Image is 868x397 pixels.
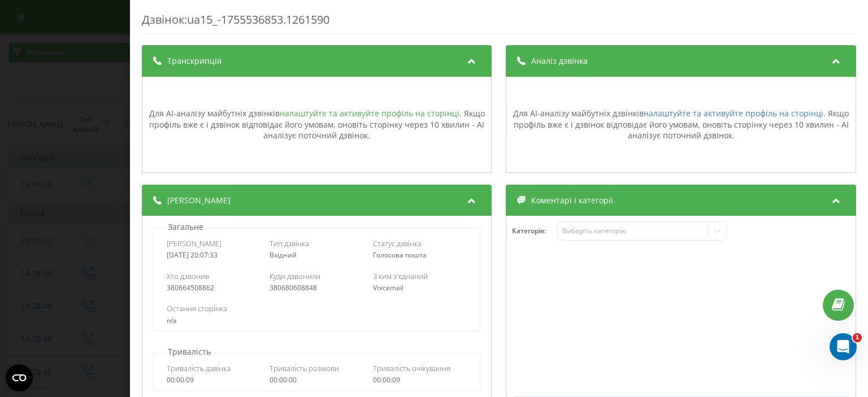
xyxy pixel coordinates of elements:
div: Voicemail [373,284,467,292]
div: 380680608848 [270,284,364,292]
div: 380664508862 [167,284,261,292]
span: [PERSON_NAME] [167,238,222,248]
span: З ким з'єднаний [373,271,428,281]
span: Тип дзвінка [270,238,310,248]
h4: Категорія : [513,227,558,235]
div: n/a [167,317,467,325]
span: Тривалість розмови [270,363,340,373]
div: Виберіть категорію [562,226,704,235]
a: налаштуйте та активуйте профіль на сторінці [280,108,459,119]
span: Хто дзвонив [167,271,209,281]
span: Голосова пошта [373,250,427,260]
p: Загальне [165,221,206,233]
p: Тривалість [165,346,214,357]
div: Для AI-аналізу майбутніх дзвінків . Якщо профіль вже є і дзвінок відповідає його умовам, оновіть ... [513,108,850,141]
span: Статус дзвінка [373,238,422,248]
div: 00:00:00 [270,376,364,384]
span: Тривалість очікування [373,363,450,373]
div: 00:00:09 [373,376,467,384]
div: Для AI-аналізу майбутніх дзвінків . Якщо профіль вже є і дзвінок відповідає його умовам, оновіть ... [148,108,485,141]
span: Куди дзвонили [270,271,321,281]
span: Остання сторінка [167,303,227,313]
span: Коментарі і категорії [532,195,614,206]
iframe: Intercom live chat [830,333,857,360]
div: 00:00:09 [167,376,261,384]
div: Дзвінок : ua15_-1755536853.1261590 [142,12,856,34]
span: Тривалість дзвінка [167,363,231,373]
span: Аналіз дзвінка [532,55,588,67]
span: Вхідний [270,250,297,260]
a: налаштуйте та активуйте профіль на сторінці [644,108,823,119]
span: 1 [853,333,862,342]
span: [PERSON_NAME] [167,195,231,206]
span: Транскрипція [167,55,222,67]
div: [DATE] 20:07:33 [167,251,261,259]
button: Open CMP widget [6,364,33,391]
